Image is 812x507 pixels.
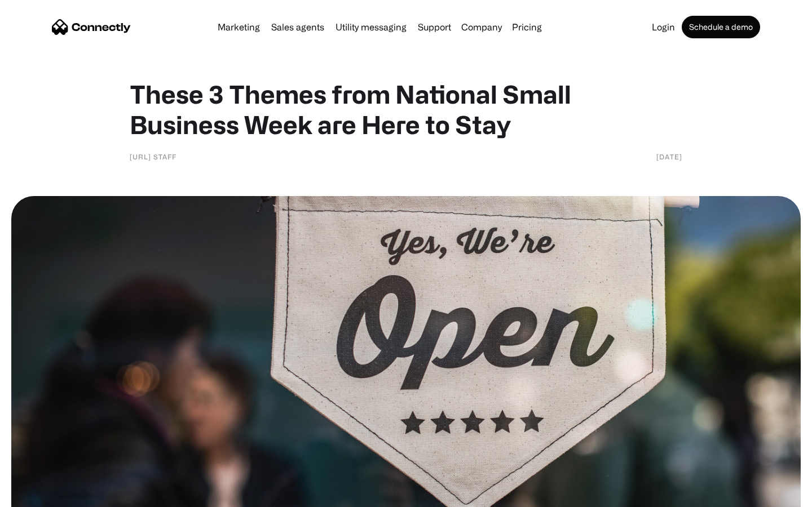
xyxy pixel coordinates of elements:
[507,23,546,32] a: Pricing
[267,23,329,32] a: Sales agents
[23,487,68,503] ul: Language list
[656,151,682,162] div: [DATE]
[331,23,411,32] a: Utility messaging
[682,16,760,38] a: Schedule a demo
[130,151,176,162] div: [URL] Staff
[213,23,264,32] a: Marketing
[461,19,502,35] div: Company
[413,23,456,32] a: Support
[647,23,679,32] a: Login
[130,79,682,140] h1: These 3 Themes from National Small Business Week are Here to Stay
[11,487,68,503] aside: Language selected: English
